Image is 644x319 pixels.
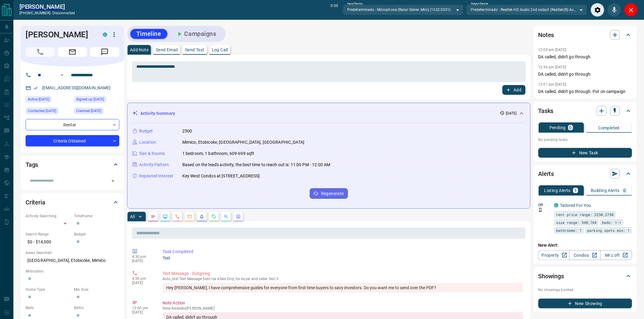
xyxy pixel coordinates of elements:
a: Mr.Loft [600,250,632,260]
p: Text Message Sent via Allies Drip, for buyer and seller Text 3 [163,277,523,281]
span: auto_text [163,277,178,281]
h2: Criteria [26,197,45,207]
p: 12:00 pm [DATE] [538,48,566,52]
span: size range: 540,768 [556,219,597,225]
div: Mute [607,3,621,17]
p: 2500 [182,128,192,134]
span: Email [58,47,87,57]
p: Text Message - Outgoing [163,270,523,277]
p: Mimico, Etobicoke, [GEOGRAPHIC_DATA], [GEOGRAPHIC_DATA] [182,139,304,146]
svg: Opportunities [224,214,229,219]
div: Tags [26,157,119,172]
p: Send Text [185,48,205,52]
p: [DATE] [132,259,153,263]
p: [DATE] [132,310,153,314]
h2: Alerts [538,169,554,179]
p: Text [163,255,523,261]
div: Criteria [26,195,119,210]
h1: [PERSON_NAME] [26,30,94,39]
span: Message [90,47,119,57]
div: Hey [PERSON_NAME], I have comprehensive guides for everyone from first time buyers to savy invest... [163,283,523,293]
p: Based on the lead's activity, the best time to reach out is: 11:00 PM - 12:00 AM [182,162,331,168]
span: disconnected [52,11,75,15]
h2: Tasks [538,106,554,116]
p: Baths: [74,305,119,310]
h2: Showings [538,271,564,281]
p: 0:00 [331,3,338,17]
p: [DATE] [132,281,153,285]
div: Criteria Obtained [26,135,119,146]
p: Completed [598,126,620,130]
p: No showings booked [538,287,632,293]
p: $0 - $14,000 [26,237,71,247]
div: Fri Jun 11 2021 [74,96,119,105]
button: New Showing [538,299,632,308]
p: Activity Pattern [139,162,169,168]
button: Open [109,177,117,185]
h2: [PERSON_NAME] [19,3,75,10]
p: 12:01 pm [DATE] [538,82,566,87]
p: Home Type: [26,287,71,292]
p: 4:30 pm [132,255,153,259]
div: Alerts [538,166,632,181]
p: 12:00 pm [132,306,153,310]
div: Predeterminado - Microphone (Razer Seiren Mini) (1532:0531) [343,5,464,15]
span: Call [26,47,55,57]
svg: Notes [151,214,156,219]
div: Activity Summary[DATE] [132,108,525,119]
p: No pending tasks [538,135,632,144]
svg: Agent Actions [236,214,241,219]
p: Beds: [26,305,71,310]
div: Showings [538,269,632,283]
p: New Alert: [538,242,632,249]
p: DA called, didn't go through. Put on campaign [538,88,632,95]
h2: Tags [26,160,38,170]
p: Repeated Interest [139,173,173,179]
p: Pending [549,125,566,130]
p: [GEOGRAPHIC_DATA], Etobicoke, Mimico [26,256,119,266]
p: Actively Searching: [26,213,71,219]
div: condos.ca [103,33,107,37]
div: Fri Aug 08 2025 [26,96,71,105]
p: Log Call [212,48,228,52]
p: Building Alerts [591,188,620,193]
p: Min Size: [74,287,119,292]
button: Regenerate [310,188,348,199]
p: Search Range: [26,232,71,237]
a: Tailored For You [560,203,591,208]
p: 12:36 pm [DATE] [538,65,566,69]
button: New Task [538,148,632,158]
button: Add [502,85,526,95]
svg: Listing Alerts [199,214,204,219]
svg: Calls [175,214,180,219]
svg: Requests [212,214,216,219]
label: Output Device [471,2,488,6]
h2: Notes [538,30,554,40]
div: Renter [26,119,119,130]
p: Activity Summary [140,110,175,117]
p: Key West Condos at [STREET_ADDRESS] [182,173,260,179]
p: Listing Alerts [544,188,571,193]
p: Add Note [130,48,149,52]
p: Off [538,202,551,208]
p: Motivation: [26,269,119,274]
a: Condos [569,250,601,260]
div: Sat Aug 16 2025 [26,108,71,116]
p: 4:30 pm [132,276,153,281]
div: condos.ca [554,203,558,208]
a: [EMAIL_ADDRESS][DOMAIN_NAME] [42,85,111,90]
div: Thu Jun 17 2021 [74,108,119,116]
span: beds: 1-1 [602,219,621,225]
span: bathrooms: 1 [556,227,582,233]
p: Areas Searched: [26,250,119,256]
p: Note Added by [PERSON_NAME] [163,306,523,310]
p: 0 [569,125,572,130]
svg: Email Verified [33,86,38,90]
p: 1 bedroom, 1 bathroom, 609-699 sqft [182,150,254,157]
div: Audio Settings [591,3,604,17]
p: Location [139,139,156,146]
p: Note Action [163,300,523,306]
p: Send Email [156,48,178,52]
span: parking spots min: 1 [587,227,630,233]
svg: Lead Browsing Activity [163,214,168,219]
